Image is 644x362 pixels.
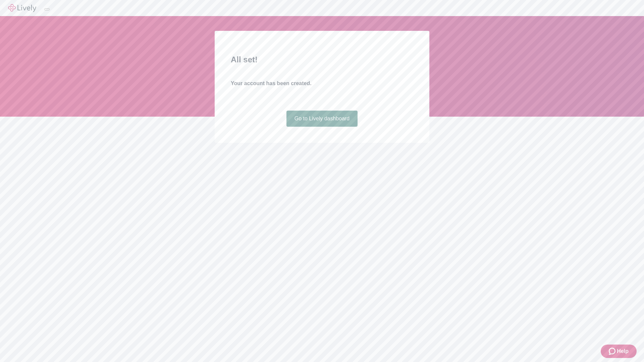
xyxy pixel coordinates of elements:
[617,347,629,355] span: Help
[231,54,413,66] h2: All set!
[609,347,617,355] svg: Zendesk support icon
[8,4,36,12] img: Lively
[601,345,637,358] button: Zendesk support iconHelp
[44,8,50,10] button: Log out
[286,111,358,127] a: Go to Lively dashboard
[231,79,413,87] h4: Your account has been created.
